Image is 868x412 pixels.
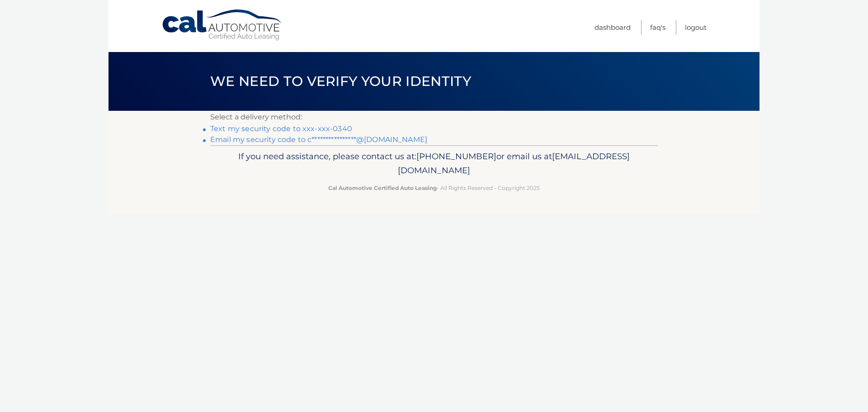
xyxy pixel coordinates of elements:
a: Logout [685,20,707,35]
p: Select a delivery method: [210,111,658,123]
span: [PHONE_NUMBER] [416,151,496,161]
strong: Cal Automotive Certified Auto Leasing [328,185,437,191]
a: Dashboard [594,20,631,35]
p: - All Rights Reserved - Copyright 2025 [216,183,652,193]
a: FAQ's [650,20,665,35]
a: Text my security code to xxx-xxx-0340 [210,124,352,133]
p: If you need assistance, please contact us at: or email us at [216,149,652,178]
a: Cal Automotive [161,9,283,41]
span: We need to verify your identity [210,73,471,90]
